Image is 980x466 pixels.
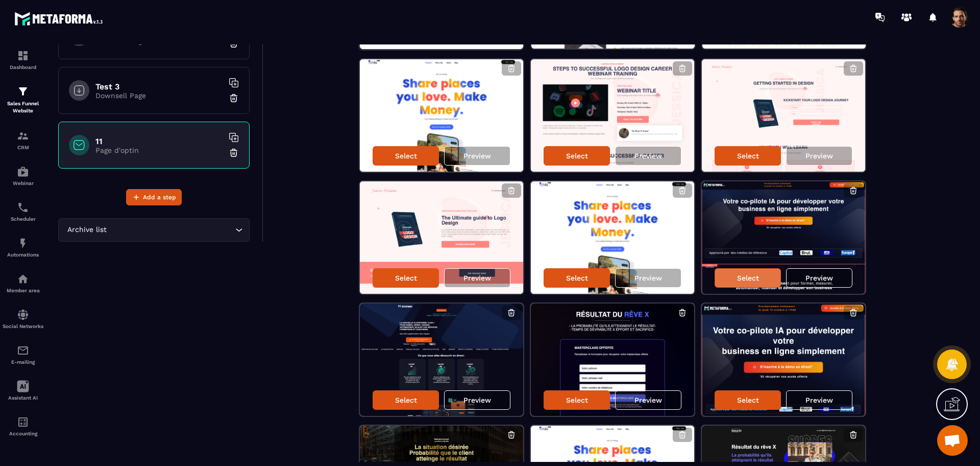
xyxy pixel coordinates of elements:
[3,337,43,372] a: emailemailE-mailing
[3,372,43,408] a: Assistant AI
[531,304,694,416] img: image
[229,148,239,158] img: trash
[126,189,182,205] button: Add a step
[463,152,491,160] p: Preview
[737,274,759,282] p: Select
[3,395,43,401] p: Assistant AI
[3,194,43,229] a: schedulerschedulerScheduler
[17,273,29,285] img: automations
[3,288,43,293] p: Member area
[17,50,29,62] img: formation
[14,9,106,28] img: logo
[395,274,417,282] p: Select
[3,408,43,444] a: accountantaccountantAccounting
[805,152,833,160] p: Preview
[566,152,588,160] p: Select
[3,265,43,301] a: automationsautomationsMember area
[360,181,523,294] img: image
[3,145,43,150] p: CRM
[937,425,968,456] div: Mở cuộc trò chuyện
[805,274,833,282] p: Preview
[463,274,491,282] p: Preview
[360,59,523,172] img: image
[3,229,43,265] a: automationsautomationsAutomations
[17,130,29,142] img: formation
[3,252,43,258] p: Automations
[65,224,109,236] span: Archive list
[702,181,865,294] img: image
[360,304,523,416] img: image
[634,274,662,282] p: Preview
[3,180,43,186] p: Webinar
[702,304,865,416] img: image
[3,78,43,122] a: formationformationSales Funnel Website
[3,42,43,78] a: formationformationDashboard
[634,396,662,404] p: Preview
[3,323,43,329] p: Social Networks
[3,122,43,158] a: formationformationCRM
[3,301,43,337] a: social-networksocial-networkSocial Networks
[463,396,491,404] p: Preview
[17,344,29,357] img: email
[95,37,223,45] p: Downsell Page
[566,274,588,282] p: Select
[634,152,662,160] p: Preview
[702,59,865,172] img: image
[17,85,29,98] img: formation
[109,224,233,236] input: Search for option
[395,152,417,160] p: Select
[3,100,43,114] p: Sales Funnel Website
[229,93,239,103] img: trash
[737,396,759,404] p: Select
[17,309,29,321] img: social-network
[3,216,43,222] p: Scheduler
[58,218,250,242] div: Search for option
[95,91,223,100] p: Downsell Page
[17,237,29,249] img: automations
[17,201,29,214] img: scheduler
[737,152,759,160] p: Select
[3,64,43,70] p: Dashboard
[17,416,29,428] img: accountant
[3,359,43,365] p: E-mailing
[805,396,833,404] p: Preview
[531,59,694,172] img: image
[95,146,223,154] p: Page d'optin
[17,166,29,178] img: automations
[566,396,588,404] p: Select
[395,396,417,404] p: Select
[3,431,43,436] p: Accounting
[3,158,43,194] a: automationsautomationsWebinar
[143,192,176,202] span: Add a step
[95,82,223,91] h6: Test 3
[531,181,694,294] img: image
[95,136,223,146] h6: 11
